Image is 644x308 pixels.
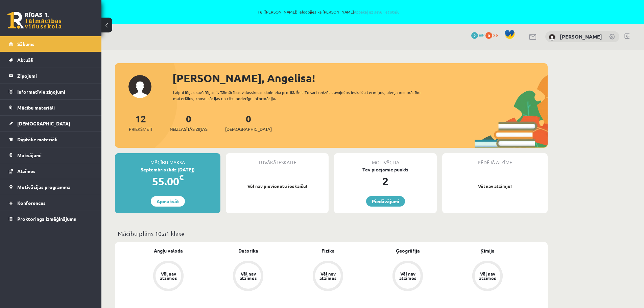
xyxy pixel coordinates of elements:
a: Vēl nav atzīmes [288,261,368,292]
div: Motivācija [334,153,437,166]
a: Mācību materiāli [9,100,93,115]
div: Tuvākā ieskaite [226,153,329,166]
a: Angļu valoda [154,247,183,254]
img: Angelisa Kuzņecova [549,34,555,41]
a: [DEMOGRAPHIC_DATA] [9,116,93,131]
div: Vēl nav atzīmes [318,271,337,280]
span: xp [493,32,498,38]
a: Informatīvie ziņojumi [9,84,93,99]
legend: Maksājumi [17,147,93,163]
div: Laipni lūgts savā Rīgas 1. Tālmācības vidusskolas skolnieka profilā. Šeit Tu vari redzēt tuvojošo... [173,89,433,101]
p: Vēl nav pievienotu ieskaišu! [229,183,325,190]
a: 2 mP [471,32,484,38]
span: Konferences [17,200,46,206]
a: 0[DEMOGRAPHIC_DATA] [225,113,272,133]
a: Konferences [9,195,93,211]
div: Vēl nav atzīmes [159,271,178,280]
legend: Ziņojumi [17,68,93,84]
div: [PERSON_NAME], Angelisa! [172,70,548,86]
div: 2 [334,173,437,189]
a: Apmaksāt [151,196,185,207]
a: Vēl nav atzīmes [448,261,527,292]
span: Motivācijas programma [17,184,71,190]
a: Maksājumi [9,147,93,163]
div: Vēl nav atzīmes [398,271,417,280]
span: mP [479,32,484,38]
span: Aktuāli [17,57,33,63]
span: [DEMOGRAPHIC_DATA] [17,120,70,126]
a: Vēl nav atzīmes [128,261,208,292]
span: Priekšmeti [129,126,152,133]
a: 12Priekšmeti [129,113,152,133]
div: Vēl nav atzīmes [239,271,258,280]
a: Digitālie materiāli [9,132,93,147]
span: Proktoringa izmēģinājums [17,216,76,222]
span: Digitālie materiāli [17,136,57,142]
a: Fizika [321,247,335,254]
span: Neizlasītās ziņas [170,126,208,133]
a: Atzīmes [9,163,93,179]
a: 0 xp [485,32,501,38]
a: Piedāvājumi [366,196,405,207]
span: 2 [471,32,478,39]
a: Datorika [238,247,258,254]
span: 0 [485,32,492,39]
div: 55.00 [115,173,220,189]
a: Vēl nav atzīmes [368,261,448,292]
a: [PERSON_NAME] [560,33,602,40]
div: Septembris (līdz [DATE]) [115,166,220,173]
span: € [179,172,184,182]
span: Atzīmes [17,168,35,174]
span: Tu ([PERSON_NAME]) ielogojies kā [PERSON_NAME] [78,10,580,14]
a: Motivācijas programma [9,179,93,195]
a: Proktoringa izmēģinājums [9,211,93,227]
legend: Informatīvie ziņojumi [17,84,93,99]
a: 0Neizlasītās ziņas [170,113,208,133]
span: Mācību materiāli [17,104,55,111]
p: Vēl nav atzīmju! [446,183,544,190]
a: Vēl nav atzīmes [208,261,288,292]
a: Ziņojumi [9,68,93,84]
p: Mācību plāns 10.a1 klase [118,229,545,238]
span: Sākums [17,41,34,47]
span: [DEMOGRAPHIC_DATA] [225,126,272,133]
div: Vēl nav atzīmes [478,271,497,280]
div: Pēdējā atzīme [442,153,548,166]
a: Rīgas 1. Tālmācības vidusskola [7,12,62,29]
a: Aktuāli [9,52,93,68]
div: Tev pieejamie punkti [334,166,437,173]
a: Sākums [9,36,93,52]
a: Atpakaļ uz savu lietotāju [354,9,400,15]
a: Ģeogrāfija [396,247,420,254]
div: Mācību maksa [115,153,220,166]
a: Ķīmija [480,247,495,254]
